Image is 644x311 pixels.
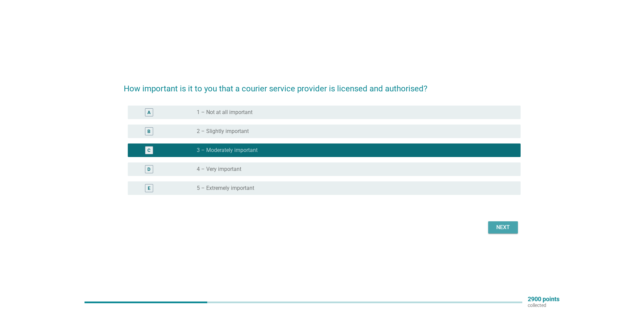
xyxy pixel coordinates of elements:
[197,185,254,192] label: 5 – Extremely important
[528,296,559,302] p: 2900 points
[197,128,249,135] label: 2 – Slightly important
[494,223,512,231] div: Next
[147,128,150,135] div: B
[488,221,518,234] button: Next
[147,109,150,116] div: A
[197,166,241,173] label: 4 – Very important
[528,302,559,308] p: collected
[147,165,150,173] div: D
[148,184,150,192] div: E
[124,76,521,95] h2: How important is it to you that a courier service provider is licensed and authorised?
[197,109,253,116] label: 1 – Not at all important
[197,147,258,154] label: 3 – Moderately important
[147,147,150,154] div: C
